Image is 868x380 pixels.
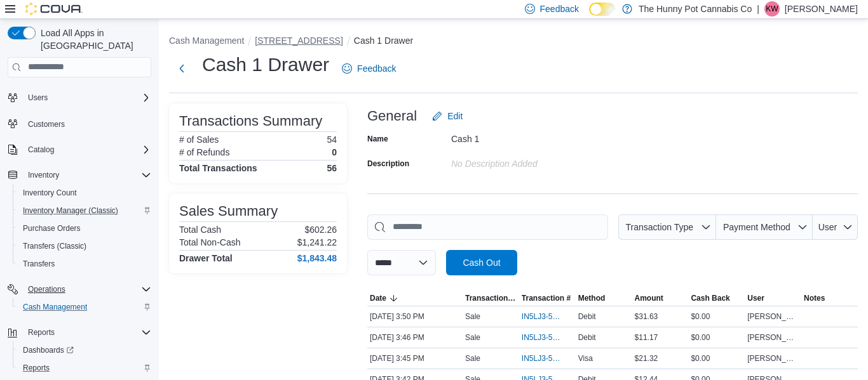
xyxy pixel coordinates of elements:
[465,332,480,343] p: Sale
[18,360,55,376] a: Reports
[179,253,233,263] h4: Drawer Total
[23,282,71,297] button: Operations
[18,221,151,236] span: Purchase Orders
[28,119,65,129] span: Customers
[747,332,799,343] span: [PERSON_NAME]
[179,225,221,235] h6: Total Cash
[179,163,257,173] h4: Total Transactions
[179,204,278,219] h3: Sales Summary
[297,253,337,263] h4: $1,843.48
[23,302,87,312] span: Cash Management
[522,293,571,303] span: Transaction #
[519,291,576,306] button: Transaction #
[202,52,329,77] h1: Cash 1 Drawer
[18,221,86,236] a: Purchase Orders
[18,239,151,254] span: Transfers (Classic)
[367,351,463,366] div: [DATE] 3:45 PM
[23,115,151,131] span: Customers
[688,351,745,366] div: $0.00
[688,330,745,345] div: $0.00
[367,108,417,124] h3: General
[757,1,759,16] p: |
[169,36,244,46] button: Cash Management
[522,330,573,345] button: IN5LJ3-5948612
[367,309,463,324] div: [DATE] 3:50 PM
[23,363,50,373] span: Reports
[23,167,151,183] span: Inventory
[23,223,81,233] span: Purchase Orders
[18,239,92,254] a: Transfers (Classic)
[28,145,54,155] span: Catalog
[23,241,86,251] span: Transfers (Classic)
[745,291,801,306] button: User
[589,3,616,16] input: Dark Mode
[18,256,60,272] a: Transfers
[522,311,560,322] span: IN5LJ3-5948642
[357,62,396,75] span: Feedback
[367,330,463,345] div: [DATE] 3:46 PM
[337,56,401,81] a: Feedback
[23,90,53,105] button: Users
[18,299,151,315] span: Cash Management
[522,332,560,343] span: IN5LJ3-5948612
[688,309,745,324] div: $0.00
[635,293,663,303] span: Amount
[179,147,229,157] h6: # of Refunds
[23,142,59,157] button: Catalog
[747,311,799,322] span: [PERSON_NAME]
[13,341,156,359] a: Dashboards
[801,291,858,306] button: Notes
[18,343,79,358] a: Dashboards
[635,311,658,322] span: $31.63
[18,360,151,376] span: Reports
[23,90,151,105] span: Users
[327,163,337,173] h4: 56
[23,345,74,355] span: Dashboards
[625,222,693,232] span: Transaction Type
[18,256,151,272] span: Transfers
[804,293,825,303] span: Notes
[23,282,151,297] span: Operations
[639,1,752,16] p: The Hunny Pot Cannabis Co
[578,293,606,303] span: Method
[747,293,764,303] span: User
[28,170,59,180] span: Inventory
[25,3,83,15] img: Cova
[3,324,156,341] button: Reports
[522,309,573,324] button: IN5LJ3-5948642
[635,332,658,343] span: $11.17
[23,117,70,132] a: Customers
[635,353,658,364] span: $21.32
[13,237,156,255] button: Transfers (Classic)
[747,353,799,364] span: [PERSON_NAME]
[716,214,813,240] button: Payment Method
[18,343,151,358] span: Dashboards
[367,291,463,306] button: Date
[23,188,77,198] span: Inventory Count
[13,184,156,202] button: Inventory Count
[813,214,858,240] button: User
[465,311,480,322] p: Sale
[255,36,342,46] button: [STREET_ADDRESS]
[332,147,337,157] p: 0
[179,114,322,129] h3: Transactions Summary
[23,325,60,340] button: Reports
[3,114,156,133] button: Customers
[540,3,579,15] span: Feedback
[522,353,560,364] span: IN5LJ3-5948602
[354,36,413,46] button: Cash 1 Drawer
[447,110,463,122] span: Edit
[465,293,517,303] span: Transaction Type
[618,214,716,240] button: Transaction Type
[3,280,156,298] button: Operations
[3,89,156,107] button: Users
[451,154,621,169] div: No Description added
[576,291,632,306] button: Method
[688,291,745,306] button: Cash Back
[18,203,123,218] a: Inventory Manager (Classic)
[23,167,64,183] button: Inventory
[370,293,386,303] span: Date
[179,237,241,247] h6: Total Non-Cash
[446,250,517,275] button: Cash Out
[28,327,55,337] span: Reports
